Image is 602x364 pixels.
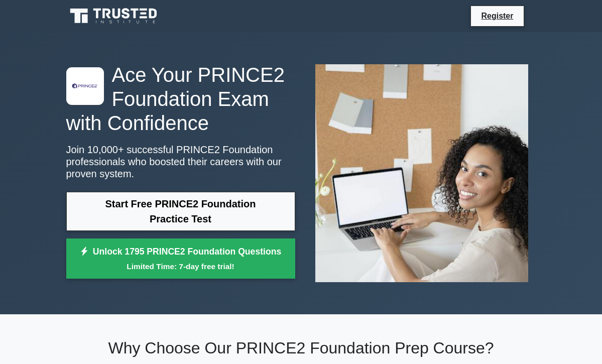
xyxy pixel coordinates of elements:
a: Unlock 1795 PRINCE2 Foundation QuestionsLimited Time: 7-day free trial! [66,238,295,279]
h1: Ace Your PRINCE2 Foundation Exam with Confidence [66,63,295,136]
a: Start Free PRINCE2 Foundation Practice Test [66,192,295,231]
p: Join 10,000+ successful PRINCE2 Foundation professionals who boosted their careers with our prove... [66,144,295,180]
small: Limited Time: 7-day free trial! [79,261,283,272]
a: Register [475,10,519,22]
h2: Why Choose Our PRINCE2 Foundation Prep Course? [66,338,536,357]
